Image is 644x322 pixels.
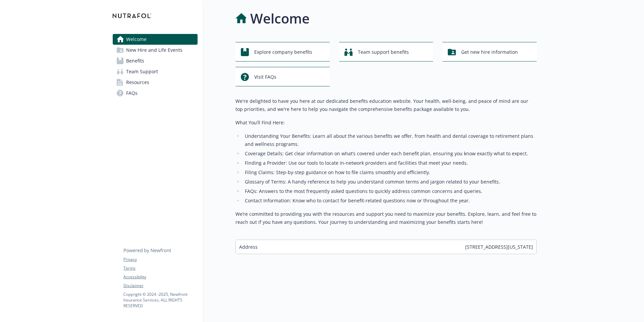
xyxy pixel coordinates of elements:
[126,77,149,88] span: Resources
[235,119,537,127] p: What You’ll Find Here:
[235,97,537,113] p: We're delighted to have you here at our dedicated benefits education website. Your health, well-b...
[358,46,409,58] span: Team support benefits
[126,55,144,66] span: Benefits
[113,88,198,98] a: FAQs
[123,291,197,309] p: Copyright © 2024 - 2025 , Newfront Insurance Services, ALL RIGHTS RESERVED
[339,42,433,62] button: Team support benefits
[235,210,537,226] p: We’re committed to providing you with the resources and support you need to maximize your benefit...
[250,8,310,29] h1: Welcome
[243,159,537,167] li: Finding a Provider: Use our tools to locate in-network providers and facilities that meet your ne...
[113,77,198,88] a: Resources
[235,67,330,86] button: Visit FAQs
[465,243,533,250] span: [STREET_ADDRESS][US_STATE]
[113,66,198,77] a: Team Support
[123,283,197,289] a: Disclaimer
[126,66,158,77] span: Team Support
[243,178,537,186] li: Glossary of Terms: A handy reference to help you understand common terms and jargon related to yo...
[461,46,518,58] span: Get new hire information
[243,187,537,195] li: FAQs: Answers to the most frequently asked questions to quickly address common concerns and queries.
[126,45,182,55] span: New Hire and Life Events
[113,45,198,55] a: New Hire and Life Events
[113,34,198,45] a: Welcome
[243,150,537,158] li: Coverage Details: Get clear information on what’s covered under each benefit plan, ensuring you k...
[126,88,138,98] span: FAQs
[254,46,312,58] span: Explore company benefits
[243,132,537,148] li: Understanding Your Benefits: Learn all about the various benefits we offer, from health and denta...
[123,274,197,280] a: Accessibility
[235,42,330,62] button: Explore company benefits
[243,168,537,176] li: Filing Claims: Step-by-step guidance on how to file claims smoothly and efficiently.
[123,265,197,271] a: Terms
[126,34,147,45] span: Welcome
[113,55,198,66] a: Benefits
[243,197,537,205] li: Contact Information: Know who to contact for benefit-related questions now or throughout the year.
[239,243,258,250] span: Address
[254,71,276,83] span: Visit FAQs
[442,42,537,62] button: Get new hire information
[123,256,197,263] a: Privacy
